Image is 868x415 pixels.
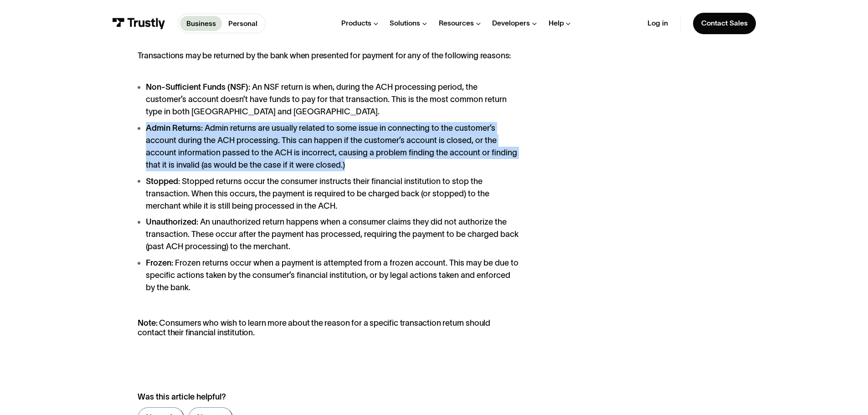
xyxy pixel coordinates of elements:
[138,318,519,338] p: : Consumers who wish to learn more about the reason for a specific transaction return should cont...
[146,177,178,186] strong: Stopped
[180,16,222,31] a: Business
[146,217,196,226] strong: Unauthorized
[146,123,201,133] strong: Admin Returns
[146,258,171,267] strong: Frozen
[549,19,564,28] div: Help
[138,391,497,403] div: Was this article helpful?
[186,18,216,29] p: Business
[341,19,371,28] div: Products
[138,257,519,294] li: : Frozen returns occur when a payment is attempted from a frozen account. This may be due to spec...
[112,18,165,29] img: Trustly Logo
[146,82,248,92] strong: Non-Sufficient Funds (NSF)
[701,19,748,28] div: Contact Sales
[138,216,519,253] li: : An unauthorized return happens when a consumer claims they did not authorize the transaction. T...
[693,13,756,34] a: Contact Sales
[439,19,474,28] div: Resources
[138,175,519,212] li: : Stopped returns occur the consumer instructs their financial institution to stop the transactio...
[138,318,155,328] strong: Note
[492,19,530,28] div: Developers
[647,19,668,28] a: Log in
[138,81,519,118] li: : An NSF return is when, during the ACH processing period, the customer’s account doesn’t have fu...
[138,122,519,171] li: : Admin returns are usually related to some issue in connecting to the customer’s account during ...
[222,16,263,31] a: Personal
[228,18,257,29] p: Personal
[390,19,420,28] div: Solutions
[138,51,519,61] p: Transactions may be returned by the bank when presented for payment for any of the following reas...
